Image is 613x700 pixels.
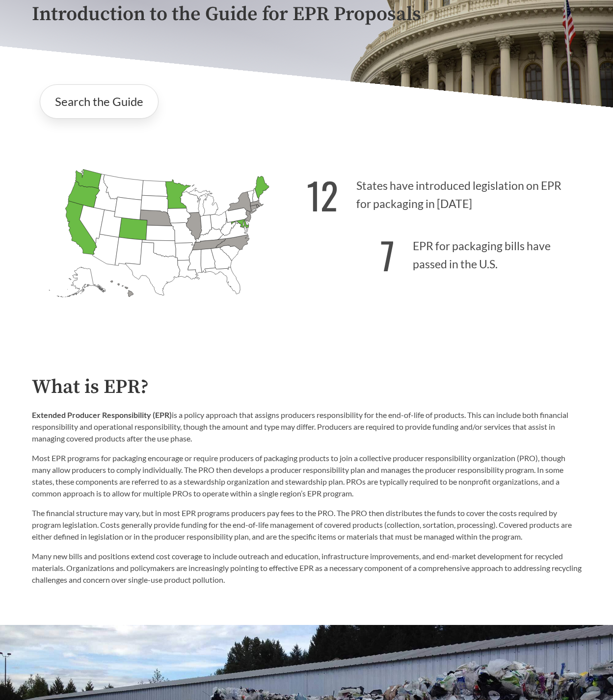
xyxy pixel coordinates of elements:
[32,410,172,419] strong: Extended Producer Responsibility (EPR)
[40,84,159,119] a: Search the Guide
[32,3,582,26] p: Introduction to the Guide for EPR Proposals
[307,168,338,222] strong: 12
[32,409,582,444] p: is a policy approach that assigns producers responsibility for the end-of-life of products. This ...
[307,162,582,222] p: States have introduced legislation on EPR for packaging in [DATE]
[32,376,582,398] h2: What is EPR?
[32,550,582,586] p: Many new bills and positions extend cost coverage to include outreach and education, infrastructu...
[32,507,582,543] p: The financial structure may vary, but in most EPR programs producers pay fees to the PRO. The PRO...
[307,222,582,283] p: EPR for packaging bills have passed in the U.S.
[32,452,582,499] p: Most EPR programs for packaging encourage or require producers of packaging products to join a co...
[380,228,395,282] strong: 7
